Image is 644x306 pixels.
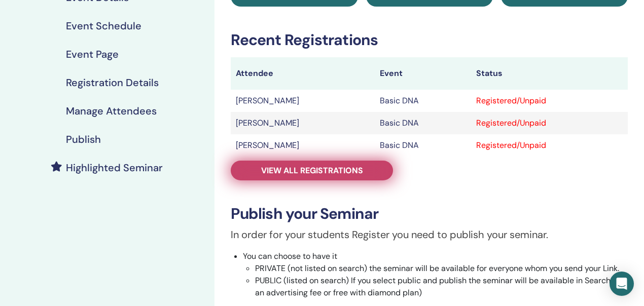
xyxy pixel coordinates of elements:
[375,57,471,90] th: Event
[231,57,375,90] th: Attendee
[375,134,471,157] td: Basic DNA
[610,272,634,296] div: Open Intercom Messenger
[261,165,363,176] span: View all registrations
[255,275,628,299] li: PUBLIC (listed on search) If you select public and publish the seminar will be available in Searc...
[231,205,628,223] h3: Publish your Seminar
[231,134,375,157] td: [PERSON_NAME]
[66,48,119,60] h4: Event Page
[66,20,141,32] h4: Event Schedule
[66,76,159,89] h4: Registration Details
[243,250,628,299] li: You can choose to have it
[476,95,623,107] div: Registered/Unpaid
[476,139,623,151] div: Registered/Unpaid
[231,112,375,134] td: [PERSON_NAME]
[66,133,101,145] h4: Publish
[231,161,393,180] a: View all registrations
[66,105,157,117] h4: Manage Attendees
[375,112,471,134] td: Basic DNA
[231,227,628,242] p: In order for your students Register you need to publish your seminar.
[231,31,628,49] h3: Recent Registrations
[375,90,471,112] td: Basic DNA
[231,90,375,112] td: [PERSON_NAME]
[255,262,628,275] li: PRIVATE (not listed on search) the seminar will be available for everyone whom you send your Link.
[476,117,623,129] div: Registered/Unpaid
[66,162,163,174] h4: Highlighted Seminar
[471,57,628,90] th: Status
